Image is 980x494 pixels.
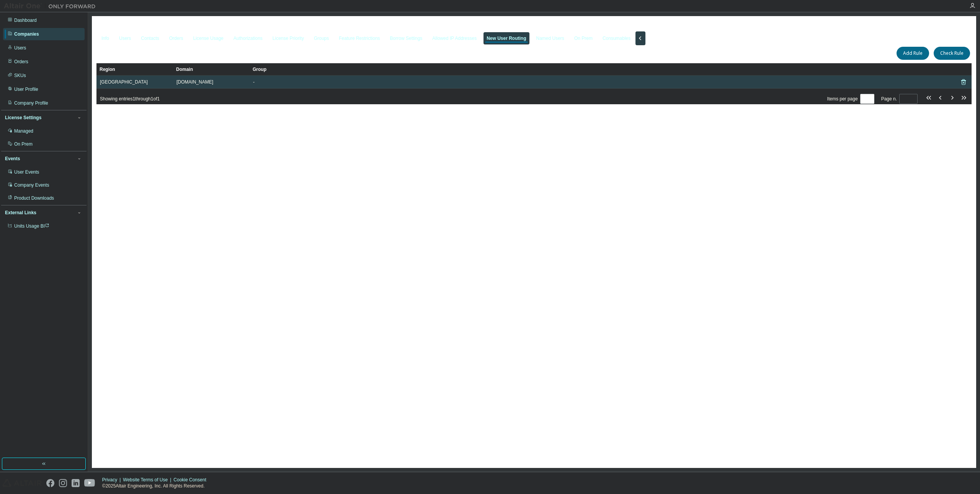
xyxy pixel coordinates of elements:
img: youtube.svg [84,479,95,487]
img: altair_logo.svg [2,479,42,487]
span: Page n. [881,94,918,104]
div: Companies [14,31,39,37]
div: License Priority [273,35,304,41]
img: instagram.svg [59,479,67,487]
div: Orders [14,59,28,65]
div: Orders [169,35,183,41]
span: Items per page [827,94,874,104]
div: License Usage [193,35,223,41]
div: Dashboard [14,17,37,23]
img: Altair One [4,2,100,10]
div: Groups [314,35,329,41]
div: On Prem [14,141,33,147]
div: Region [100,63,170,75]
span: [PERSON_NAME] International - 104348 [96,21,239,30]
div: Website Terms of Use [123,477,173,483]
div: User Events [14,169,39,175]
div: Contacts [141,35,159,41]
span: - [253,79,255,85]
div: On Prem [574,35,593,41]
div: Consumables [603,35,630,41]
div: Product Downloads [14,195,54,201]
div: Cookie Consent [173,477,211,483]
div: Authorizations [234,35,263,41]
div: Named Users [536,35,564,41]
div: License Settings [5,115,41,121]
span: Showing entries 1 through 1 of 1 [100,96,160,102]
div: External Links [5,210,36,216]
button: Check Rule [934,47,970,60]
span: Auto Route Rules (1) [96,49,169,58]
div: New User Routing [487,35,526,41]
button: 10 [862,96,872,102]
div: User Profile [14,86,38,92]
img: facebook.svg [46,479,54,487]
div: Managed [14,128,33,134]
div: Borrow Settings [390,35,423,41]
div: Info [101,35,109,41]
div: Feature Restrictions [339,35,380,41]
img: linkedin.svg [72,479,80,487]
span: [GEOGRAPHIC_DATA] [100,79,148,85]
div: Domain [176,63,247,75]
div: SKUs [14,72,26,79]
div: Group [253,63,950,75]
span: [DOMAIN_NAME] [176,79,213,85]
div: Allowed IP Addresses [432,35,477,41]
div: Users [14,45,26,51]
span: Units Usage BI [14,223,49,229]
div: Events [5,156,20,162]
div: Privacy [102,477,123,483]
button: Add Rule [897,47,929,60]
div: Users [119,35,131,41]
div: Company Profile [14,100,48,106]
p: © 2025 Altair Engineering, Inc. All Rights Reserved. [102,483,211,489]
div: Company Events [14,182,49,188]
